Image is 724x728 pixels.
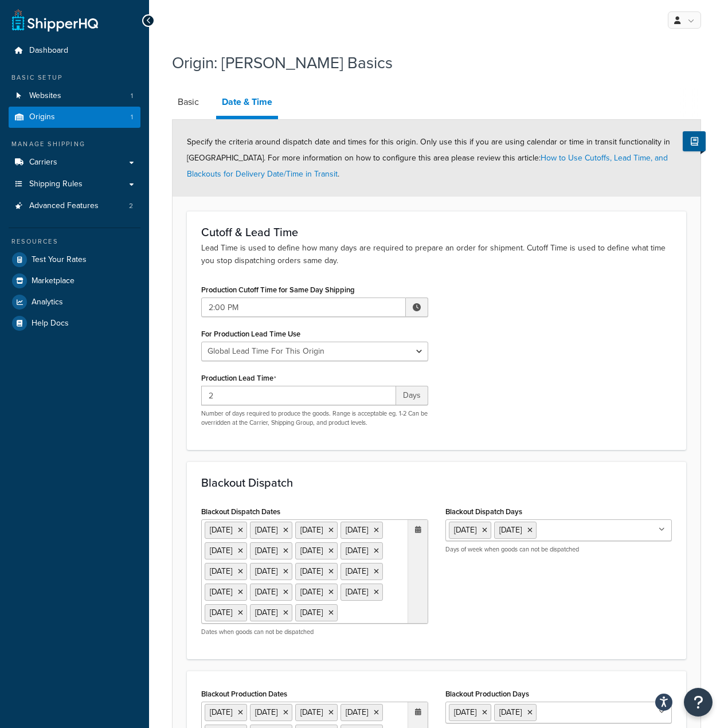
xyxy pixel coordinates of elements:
[205,584,247,601] li: [DATE]
[205,604,247,621] li: [DATE]
[341,522,383,539] li: [DATE]
[9,313,140,334] a: Help Docs
[9,237,140,246] div: Resources
[131,112,133,122] span: 1
[32,276,75,286] span: Marketplace
[29,158,57,167] span: Carriers
[445,690,529,698] label: Blackout Production Days
[201,690,287,698] label: Blackout Production Dates
[9,152,140,173] a: Carriers
[9,249,140,270] a: Test Your Rates
[250,542,292,559] li: [DATE]
[683,131,706,151] button: Show Help Docs
[445,545,672,554] p: Days of week when goods can not be dispatched
[201,476,672,489] h3: Blackout Dispatch
[129,201,133,211] span: 2
[341,563,383,580] li: [DATE]
[396,386,428,405] span: Days
[187,136,670,180] span: Specify the criteria around dispatch date and times for this origin. Only use this if you are usi...
[454,524,476,536] span: [DATE]
[341,542,383,559] li: [DATE]
[499,524,522,536] span: [DATE]
[205,542,247,559] li: [DATE]
[201,507,280,516] label: Blackout Dispatch Dates
[9,107,140,128] li: Origins
[9,40,140,61] a: Dashboard
[9,107,140,128] a: Origins1
[341,584,383,601] li: [DATE]
[9,195,140,217] a: Advanced Features2
[499,706,522,718] span: [DATE]
[295,522,338,539] li: [DATE]
[9,271,140,291] a: Marketplace
[29,201,99,211] span: Advanced Features
[205,522,247,539] li: [DATE]
[9,174,140,195] a: Shipping Rules
[201,226,672,238] h3: Cutoff & Lead Time
[201,242,672,267] p: Lead Time is used to define how many days are required to prepare an order for shipment. Cutoff T...
[131,91,133,101] span: 1
[9,73,140,83] div: Basic Setup
[205,563,247,580] li: [DATE]
[172,52,687,74] h1: Origin: [PERSON_NAME] Basics
[295,704,338,721] li: [DATE]
[445,507,522,516] label: Blackout Dispatch Days
[9,292,140,312] a: Analytics
[32,298,63,307] span: Analytics
[201,330,300,338] label: For Production Lead Time Use
[9,139,140,149] div: Manage Shipping
[295,584,338,601] li: [DATE]
[454,706,476,718] span: [DATE]
[201,409,428,427] p: Number of days required to produce the goods. Range is acceptable eg. 1-2 Can be overridden at th...
[9,85,140,107] a: Websites1
[295,563,338,580] li: [DATE]
[32,255,87,265] span: Test Your Rates
[9,85,140,107] li: Websites
[205,704,247,721] li: [DATE]
[29,91,61,101] span: Websites
[250,563,292,580] li: [DATE]
[250,584,292,601] li: [DATE]
[9,195,140,217] li: Advanced Features
[172,88,205,116] a: Basic
[341,704,383,721] li: [DATE]
[250,522,292,539] li: [DATE]
[250,604,292,621] li: [DATE]
[295,604,338,621] li: [DATE]
[201,285,355,294] label: Production Cutoff Time for Same Day Shipping
[295,542,338,559] li: [DATE]
[684,688,713,717] button: Open Resource Center
[29,46,68,56] span: Dashboard
[250,704,292,721] li: [DATE]
[201,374,276,383] label: Production Lead Time
[29,112,55,122] span: Origins
[32,319,69,328] span: Help Docs
[29,179,83,189] span: Shipping Rules
[216,88,278,119] a: Date & Time
[201,628,428,636] p: Dates when goods can not be dispatched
